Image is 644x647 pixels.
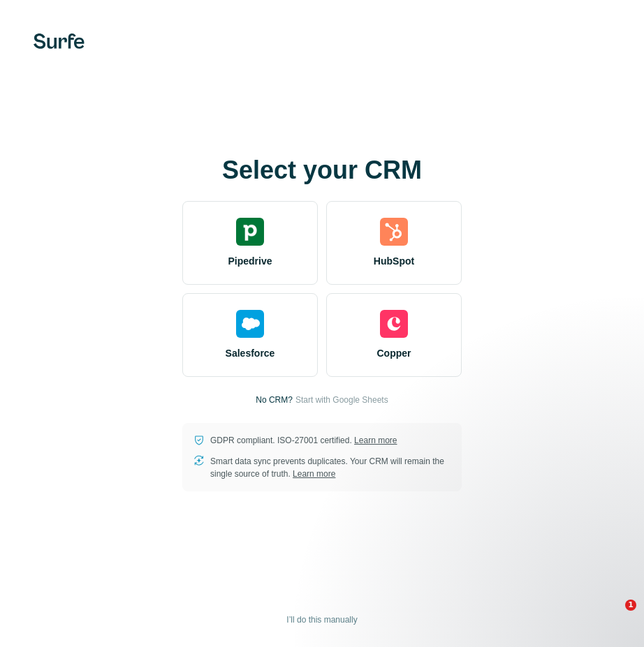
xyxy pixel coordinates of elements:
img: copper's logo [380,310,408,338]
p: GDPR compliant. ISO-27001 certified. [210,434,397,447]
span: Copper [377,346,411,360]
img: hubspot's logo [380,218,408,246]
a: Learn more [354,436,397,445]
span: HubSpot [374,254,414,268]
button: I’ll do this manually [277,609,367,630]
span: I’ll do this manually [286,613,357,626]
button: Start with Google Sheets [295,394,388,406]
span: Pipedrive [228,254,272,268]
iframe: Intercom live chat [597,600,630,633]
a: Learn more [293,469,335,479]
span: 1 [625,600,636,611]
p: Smart data sync prevents duplicates. Your CRM will remain the single source of truth. [210,455,451,480]
img: salesforce's logo [236,310,264,338]
span: Salesforce [226,346,275,360]
img: pipedrive's logo [236,218,264,246]
p: No CRM? [256,394,293,406]
h1: Select your CRM [182,156,462,184]
img: Surfe's logo [34,34,85,49]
